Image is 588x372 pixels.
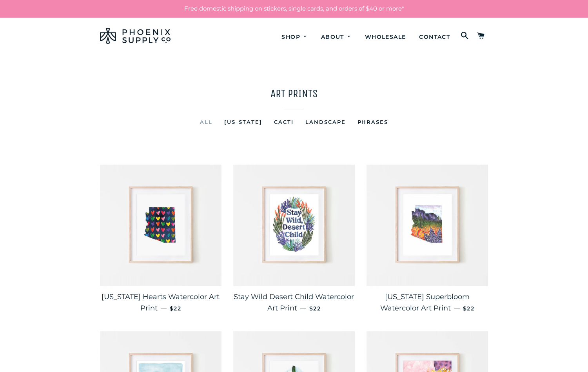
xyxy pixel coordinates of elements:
[276,27,314,47] a: Shop
[170,305,181,312] span: $22
[367,286,488,319] a: [US_STATE] Superbloom Watercolor Art Print — $22
[352,117,394,127] a: Phrases
[380,292,470,313] span: [US_STATE] Superbloom Watercolor Art Print
[161,305,167,312] span: —
[100,165,221,286] img: Arizona Hearts Watercolor Art Print
[299,117,352,127] a: Landscape
[367,165,488,286] img: Arizona Superbloom Watercolor Art Print
[100,86,488,101] h1: Art Prints
[102,292,220,313] span: [US_STATE] Hearts Watercolor Art Print
[315,27,358,47] a: About
[454,305,460,312] span: —
[100,286,221,319] a: [US_STATE] Hearts Watercolor Art Print — $22
[359,27,412,47] a: Wholesale
[300,305,306,312] span: —
[100,28,171,44] img: Phoenix Supply Co.
[463,305,474,312] span: $22
[218,117,269,127] a: [US_STATE]
[194,117,218,127] a: All
[268,117,299,127] a: Cacti
[413,27,456,47] a: Contact
[309,305,321,312] span: $22
[233,286,355,319] a: Stay Wild Desert Child Watercolor Art Print — $22
[234,292,354,313] span: Stay Wild Desert Child Watercolor Art Print
[233,165,355,286] img: Stay Wild Desert Child Watercolor Art Print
